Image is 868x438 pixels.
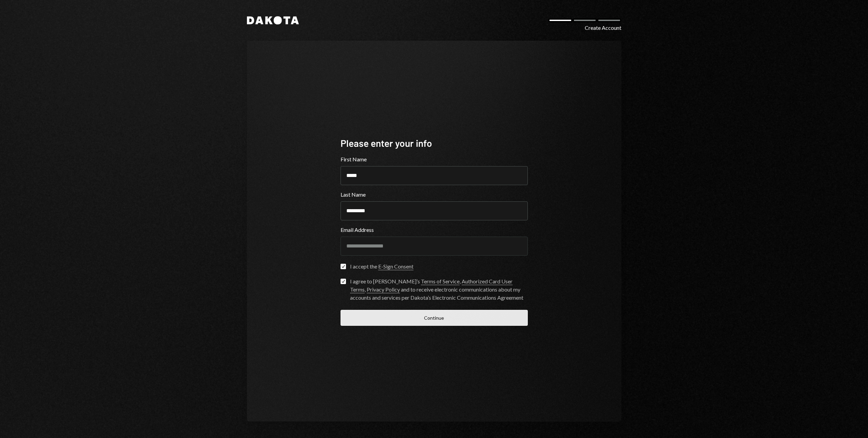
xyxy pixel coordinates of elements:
label: Email Address [341,226,528,234]
button: I agree to [PERSON_NAME]’s Terms of Service, Authorized Card User Terms, Privacy Policy and to re... [341,279,346,284]
div: I accept the [350,262,413,271]
div: Create Account [585,24,621,32]
button: Continue [341,310,528,326]
a: Authorized Card User Terms [350,278,513,293]
a: E-Sign Consent [378,263,413,270]
a: Privacy Policy [367,286,400,293]
div: I agree to [PERSON_NAME]’s , , and to receive electronic communications about my accounts and ser... [350,277,528,302]
button: I accept the E-Sign Consent [341,264,346,269]
label: First Name [341,155,528,163]
a: Terms of Service [421,278,460,285]
label: Last Name [341,191,528,199]
div: Please enter your info [341,137,528,150]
